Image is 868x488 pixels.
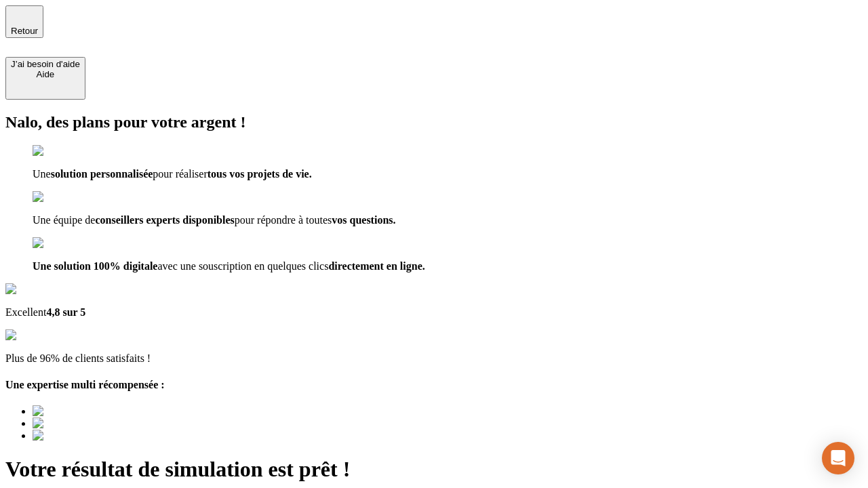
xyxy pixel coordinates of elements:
[5,306,46,318] span: Excellent
[5,57,85,100] button: J’ai besoin d'aideAide
[5,5,43,38] button: Retour
[5,379,863,391] h4: Une expertise multi récompensée :
[95,214,234,226] span: conseillers experts disponibles
[33,214,95,226] span: Une équipe de
[235,214,332,226] span: pour répondre à toutes
[33,260,157,272] span: Une solution 100% digitale
[5,329,73,342] img: reviews stars
[157,260,328,272] span: avec une souscription en quelques clics
[11,26,38,36] span: Retour
[153,168,207,180] span: pour réaliser
[33,430,158,442] img: Best savings advice award
[51,168,153,180] span: solution personnalisée
[33,405,158,418] img: Best savings advice award
[332,214,395,226] span: vos questions.
[5,352,863,365] p: Plus de 96% de clients satisfaits !
[208,168,312,180] span: tous vos projets de vie.
[328,260,425,272] span: directement en ligne.
[33,191,91,203] img: checkmark
[5,457,863,482] h1: Votre résultat de simulation est prêt !
[5,283,84,296] img: Google Review
[5,113,863,131] h2: Nalo, des plans pour votre argent !
[11,69,80,79] div: Aide
[11,59,80,69] div: J’ai besoin d'aide
[822,442,854,474] div: Open Intercom Messenger
[33,168,51,180] span: Une
[33,145,91,157] img: checkmark
[46,306,85,318] span: 4,8 sur 5
[33,237,91,249] img: checkmark
[33,418,158,430] img: Best savings advice award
